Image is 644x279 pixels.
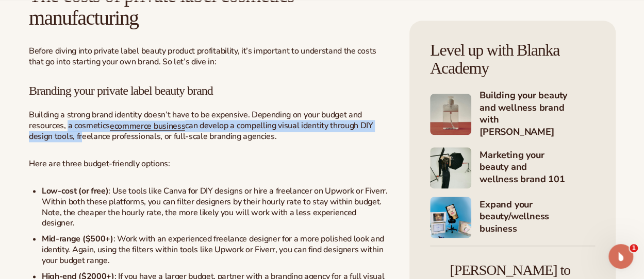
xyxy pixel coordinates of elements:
[29,120,373,143] span: can develop a compelling visual identity through DIY design tools, freelance professionals, or fu...
[608,244,633,269] iframe: Intercom live chat
[430,197,471,238] img: Shopify Image 7
[42,185,388,229] span: : Use tools like Canva for DIY designs or hire a freelancer on Upwork or Fiverr. Within both thes...
[480,90,595,139] h4: Building your beauty and wellness brand with [PERSON_NAME]
[29,84,213,97] span: Branding your private label beauty brand
[430,90,595,139] a: Shopify Image 5 Building your beauty and wellness brand with [PERSON_NAME]
[110,120,185,132] a: ecommerce business
[430,147,471,188] img: Shopify Image 6
[42,233,113,245] strong: Mid-range ($500+)
[480,149,595,186] h4: Marketing your beauty and wellness brand 101
[29,158,170,169] span: Here are three budget-friendly options:
[430,147,595,188] a: Shopify Image 6 Marketing your beauty and wellness brand 101
[42,233,384,266] span: : Work with an experienced freelance designer for a more polished look and identity. Again, using...
[430,197,595,238] a: Shopify Image 7 Expand your beauty/wellness business
[42,185,108,197] strong: Low-cost (or free)
[480,199,595,236] h4: Expand your beauty/wellness business
[430,94,471,135] img: Shopify Image 5
[430,41,595,77] h4: Level up with Blanka Academy
[29,45,376,67] span: Before diving into private label beauty product profitability, it’s important to understand the c...
[630,244,638,252] span: 1
[29,109,362,131] span: Building a strong brand identity doesn’t have to be expensive. Depending on your budget and resou...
